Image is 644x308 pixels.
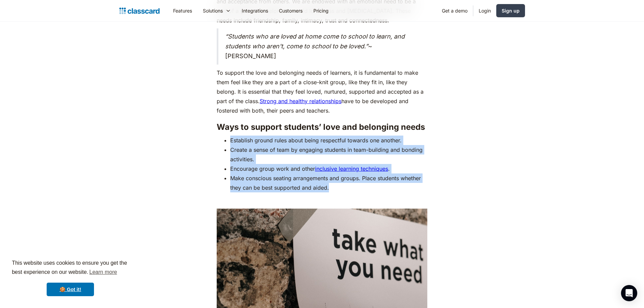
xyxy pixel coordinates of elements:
li: Create a sense of team by engaging students in team-building and bonding activities. [230,145,427,164]
a: inclusive learning techniques [315,165,388,172]
p: To support the love and belonging needs of learners, it is fundamental to make them feel like the... [217,68,427,115]
div: Sign up [502,7,520,14]
li: Encourage group work and other . [230,164,427,173]
p: ‍ [217,196,427,205]
a: learn more about cookies [88,267,118,277]
blockquote: ~ [PERSON_NAME] [217,28,427,64]
div: Open Intercom Messenger [621,285,637,301]
a: Get a demo [436,3,473,18]
a: Integrations [236,3,273,18]
em: “Students who are loved at home come to school to learn, and students who aren't, come to school ... [225,33,405,50]
a: home [119,6,160,16]
a: Customers [273,3,308,18]
a: Strong and healthy relationships [260,98,341,104]
a: Features [168,3,197,18]
h3: Ways to support students’ love and belonging needs [217,122,427,132]
a: Pricing [308,3,334,18]
div: cookieconsent [5,253,135,303]
div: Solutions [197,3,236,18]
div: Solutions [203,7,223,14]
a: Sign up [496,4,525,17]
a: Login [473,3,496,18]
a: dismiss cookie message [47,283,94,296]
li: Make conscious seating arrangements and groups. Place students whether they can be best supported... [230,173,427,192]
li: Establish ground rules about being respectful towards one another. [230,136,427,145]
span: This website uses cookies to ensure you get the best experience on our website. [12,259,129,277]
